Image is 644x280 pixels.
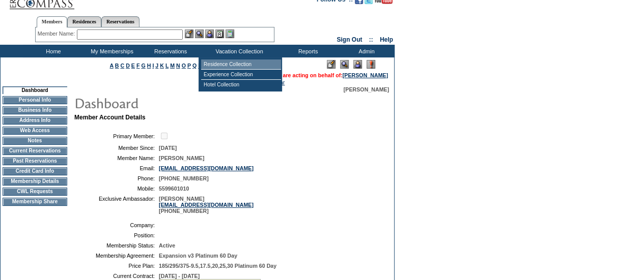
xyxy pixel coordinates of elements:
[159,263,276,269] span: 185/295/375-9.5,17.5,20,25,30 Platinum 60 Day
[3,147,67,155] td: Current Reservations
[187,63,191,69] a: P
[141,63,145,69] a: G
[340,60,349,69] img: View Mode
[176,63,180,69] a: N
[78,165,155,171] td: Email:
[78,185,155,192] td: Mobile:
[277,45,336,57] td: Reports
[115,63,119,69] a: B
[159,175,209,181] span: [PHONE_NUMBER]
[78,196,155,214] td: Exclusive Ambassador:
[199,45,277,57] td: Vacation Collection
[78,253,155,259] td: Membership Agreement:
[201,70,281,80] td: Experience Collection
[78,131,155,141] td: Primary Member:
[3,157,67,165] td: Past Reservations
[147,63,151,69] a: H
[74,92,277,113] img: pgTtlDashboard.gif
[78,145,155,151] td: Member Since:
[3,188,67,196] td: CWL Requests
[78,263,155,269] td: Price Plan:
[120,63,124,69] a: C
[170,63,175,69] a: M
[78,222,155,228] td: Company:
[192,63,197,69] a: Q
[3,137,67,145] td: Notes
[337,36,362,43] a: Sign Out
[78,242,155,248] td: Membership Status:
[271,72,388,78] span: You are acting on behalf of:
[327,60,335,69] img: Edit Mode
[353,60,362,69] img: Impersonate
[74,114,146,121] b: Member Account Details
[78,155,155,161] td: Member Name:
[159,242,175,248] span: Active
[3,127,67,135] td: Web Access
[152,63,154,69] a: I
[159,273,200,279] span: [DATE] - [DATE]
[3,106,67,114] td: Business Info
[205,29,214,38] img: Impersonate
[182,63,186,69] a: O
[369,36,373,43] span: ::
[344,86,389,92] span: [PERSON_NAME]
[3,198,67,206] td: Membership Share
[195,29,204,38] img: View
[78,232,155,238] td: Position:
[126,63,130,69] a: D
[140,45,199,57] td: Reservations
[136,63,140,69] a: F
[226,29,234,38] img: b_calculator.gif
[3,96,67,104] td: Personal Info
[160,63,164,69] a: K
[159,202,254,208] a: [EMAIL_ADDRESS][DOMAIN_NAME]
[3,116,67,125] td: Address Info
[159,145,177,151] span: [DATE]
[81,45,140,57] td: My Memberships
[155,63,158,69] a: J
[37,16,68,27] a: Members
[336,45,395,57] td: Admin
[185,29,193,38] img: b_edit.gif
[159,155,204,161] span: [PERSON_NAME]
[38,29,77,38] div: Member Name:
[23,45,81,57] td: Home
[3,86,67,94] td: Dashboard
[110,63,114,69] a: A
[380,36,393,43] a: Help
[367,60,375,69] img: Log Concern/Member Elevation
[215,29,224,38] img: Reservations
[201,80,281,89] td: Hotel Collection
[3,177,67,185] td: Membership Details
[3,167,67,175] td: Credit Card Info
[159,196,254,214] span: [PERSON_NAME] [PHONE_NUMBER]
[67,16,101,27] a: Residences
[78,175,155,181] td: Phone:
[201,59,281,70] td: Residence Collection
[159,165,254,171] a: [EMAIL_ADDRESS][DOMAIN_NAME]
[159,253,237,259] span: Expansion v3 Platinum 60 Day
[131,63,135,69] a: E
[343,72,388,78] a: [PERSON_NAME]
[159,185,189,192] span: 5599601010
[101,16,139,27] a: Reservations
[165,63,169,69] a: L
